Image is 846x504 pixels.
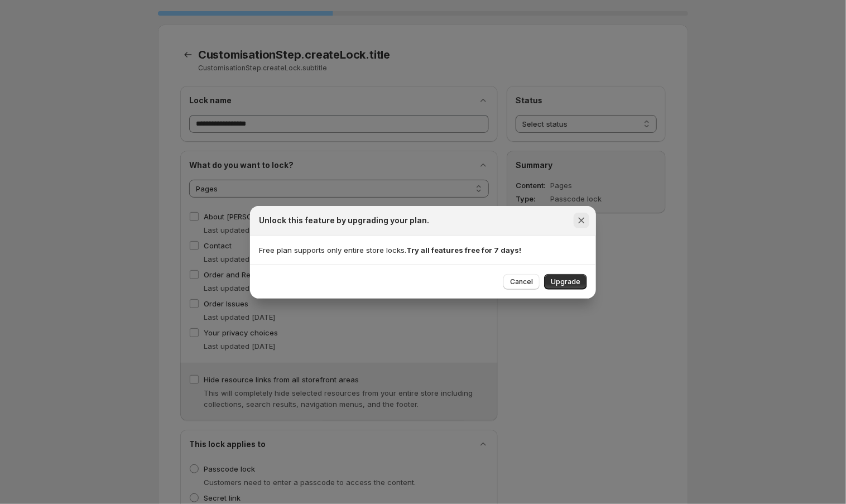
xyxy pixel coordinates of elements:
[551,277,580,286] span: Upgrade
[510,277,533,286] span: Cancel
[503,274,540,290] button: Cancel
[259,215,429,226] h2: Unlock this feature by upgrading your plan.
[406,246,521,255] strong: Try all features free for 7 days!
[544,274,587,290] button: Upgrade
[259,244,587,256] p: Free plan supports only entire store locks.
[574,213,589,228] button: Close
